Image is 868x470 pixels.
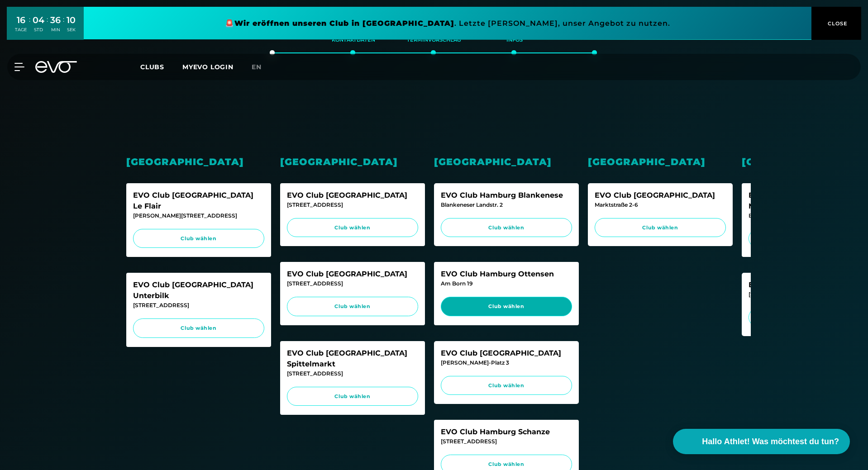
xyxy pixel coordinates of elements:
[296,303,410,310] span: Club wählen
[811,7,861,40] button: CLOSE
[33,27,44,33] div: STD
[441,437,572,446] div: [STREET_ADDRESS]
[441,269,572,280] div: EVO Club Hamburg Ottensen
[67,27,76,33] div: SEK
[287,269,418,280] div: EVO Club [GEOGRAPHIC_DATA]
[441,376,572,395] a: Club wählen
[449,382,563,389] span: Club wählen
[126,155,271,169] div: [GEOGRAPHIC_DATA]
[287,387,418,406] a: Club wählen
[140,62,182,71] a: Clubs
[287,370,418,378] div: [STREET_ADDRESS]
[182,63,234,71] a: MYEVO LOGIN
[449,303,563,310] span: Club wählen
[595,218,726,237] a: Club wählen
[142,324,256,332] span: Club wählen
[15,14,27,27] div: 16
[434,155,579,169] div: [GEOGRAPHIC_DATA]
[133,301,264,309] div: [STREET_ADDRESS]
[252,63,262,71] span: en
[673,429,850,454] button: Hallo Athlet! Was möchtest du tun?
[441,201,572,209] div: Blankeneser Landstr. 2
[287,201,418,209] div: [STREET_ADDRESS]
[595,190,726,201] div: EVO Club [GEOGRAPHIC_DATA]
[441,190,572,201] div: EVO Club Hamburg Blankenese
[29,14,30,38] div: :
[449,461,563,468] span: Club wählen
[603,224,717,232] span: Club wählen
[449,224,563,232] span: Club wählen
[33,14,44,27] div: 04
[287,280,418,288] div: [STREET_ADDRESS]
[252,62,272,72] a: en
[133,229,264,248] a: Club wählen
[133,318,264,338] a: Club wählen
[287,348,418,370] div: EVO Club [GEOGRAPHIC_DATA] Spittelmarkt
[441,218,572,237] a: Club wählen
[133,190,264,212] div: EVO Club [GEOGRAPHIC_DATA] Le Flair
[287,218,418,237] a: Club wählen
[133,280,264,301] div: EVO Club [GEOGRAPHIC_DATA] Unterbilk
[140,63,164,71] span: Clubs
[287,190,418,201] div: EVO Club [GEOGRAPHIC_DATA]
[142,235,256,242] span: Club wählen
[63,14,64,38] div: :
[296,393,410,400] span: Club wählen
[825,19,848,28] span: CLOSE
[280,155,425,169] div: [GEOGRAPHIC_DATA]
[67,14,76,27] div: 10
[441,297,572,316] a: Club wählen
[441,427,572,437] div: EVO Club Hamburg Schanze
[296,224,410,232] span: Club wählen
[47,14,48,38] div: :
[441,359,572,367] div: [PERSON_NAME]-Platz 3
[50,27,61,33] div: MIN
[15,27,27,33] div: TAGE
[441,280,572,288] div: Am Born 19
[595,201,726,209] div: Marktstraße 2-6
[441,348,572,359] div: EVO Club [GEOGRAPHIC_DATA]
[702,436,839,448] span: Hallo Athlet! Was möchtest du tun?
[287,297,418,316] a: Club wählen
[50,14,61,27] div: 36
[133,212,264,220] div: [PERSON_NAME][STREET_ADDRESS]
[588,155,733,169] div: [GEOGRAPHIC_DATA]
